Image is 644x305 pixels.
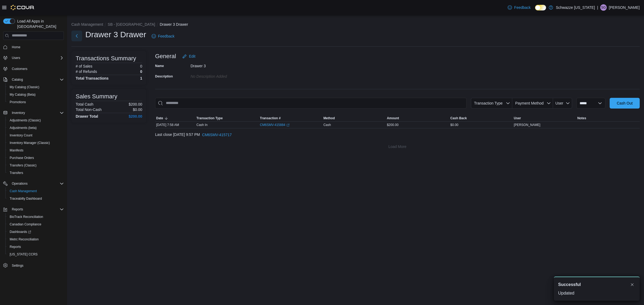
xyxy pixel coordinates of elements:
a: My Catalog (Beta) [8,91,38,98]
a: Adjustments (Classic) [8,117,43,124]
div: Sierra Graham [600,4,607,11]
span: Cash Management [10,189,37,193]
span: Metrc Reconciliation [10,237,39,241]
button: My Catalog (Beta) [5,91,66,98]
button: Home [1,43,66,51]
span: Traceabilty Dashboard [8,195,64,202]
span: Transaction Type [474,101,503,105]
a: Transfers [8,170,25,176]
span: Adjustments (Classic) [8,117,64,124]
div: [DATE] 7:58 AM [155,122,195,128]
button: Reports [1,206,66,213]
button: Users [10,55,22,61]
span: Reports [12,207,23,211]
h4: $200.00 [129,114,142,118]
span: Transaction # [260,116,281,120]
h6: # of Refunds [76,69,97,74]
span: SG [601,4,606,11]
button: My Catalog (Classic) [5,83,66,91]
nav: An example of EuiBreadcrumbs [71,22,640,28]
a: Traceabilty Dashboard [8,195,44,202]
span: Customers [12,67,27,71]
button: Cash Management [5,187,66,195]
button: Transaction Type [471,98,512,109]
h3: Transactions Summary [76,55,136,62]
p: [PERSON_NAME] [609,4,640,11]
button: Promotions [5,98,66,106]
span: [US_STATE] CCRS [10,252,38,256]
span: Date [156,116,163,120]
h4: 1 [140,76,142,80]
span: Cash Management [8,188,64,194]
button: Transaction # [259,115,323,121]
span: Transaction Type [196,116,223,120]
a: Inventory Manager (Classic) [8,140,52,146]
h3: General [155,53,176,59]
span: Reports [8,244,64,250]
span: Transfers (Classic) [10,163,36,168]
p: $200.00 [129,102,142,106]
p: Cash In [196,123,207,127]
button: Adjustments (beta) [5,124,66,132]
h4: Total Transactions [76,76,109,80]
span: Inventory [10,110,64,116]
span: Reports [10,206,64,213]
input: This is a search bar. As you type, the results lower in the page will automatically filter. [155,98,467,109]
button: Traceabilty Dashboard [5,195,66,202]
button: Reports [10,206,25,213]
a: My Catalog (Classic) [8,84,42,90]
a: Canadian Compliance [8,221,43,228]
span: Promotions [10,100,26,104]
button: CM6SMV-415717 [200,129,234,140]
a: Adjustments (beta) [8,125,39,131]
span: Operations [10,180,64,187]
span: Cash Out [617,101,632,106]
a: Purchase Orders [8,155,36,161]
h3: Sales Summary [76,93,117,100]
span: My Catalog (Beta) [10,92,36,97]
button: Transfers (Classic) [5,162,66,169]
span: Operations [12,181,28,186]
span: Customers [10,65,64,72]
button: SB - [GEOGRAPHIC_DATA] [108,22,155,27]
a: Reports [8,244,23,250]
span: My Catalog (Classic) [10,85,39,89]
span: Amount [387,116,399,120]
button: Catalog [1,76,66,83]
button: Inventory [1,109,66,117]
button: Method [322,115,386,121]
span: Adjustments (Classic) [10,118,41,122]
span: BioTrack Reconciliation [8,214,64,220]
span: Home [10,44,64,50]
h1: Drawer 3 Drawer [85,29,146,40]
span: Users [12,56,20,60]
button: Reports [5,243,66,251]
nav: Complex example [3,41,64,283]
button: Canadian Compliance [5,221,66,228]
span: Users [10,55,64,61]
span: Metrc Reconciliation [8,236,64,243]
button: Load More [155,141,640,152]
h6: Total Cash [76,102,93,106]
button: Edit [180,51,197,62]
span: Feedback [158,34,174,39]
span: User [555,101,563,105]
button: Purchase Orders [5,154,66,162]
p: 0 [140,64,142,68]
button: Transaction Type [195,115,259,121]
div: Last close [DATE] 9:57 PM [155,129,640,140]
button: Transfers [5,169,66,177]
span: Canadian Compliance [10,222,41,226]
div: No Description added [191,72,262,79]
span: $200.00 [387,123,398,127]
span: Inventory Manager (Classic) [8,140,64,146]
span: Purchase Orders [10,156,34,160]
span: Feedback [514,5,530,10]
div: Drawer 3 [191,62,262,68]
span: Catalog [10,76,64,83]
h6: Total Non-Cash [76,107,102,112]
button: Operations [10,180,30,187]
div: Updated [558,290,635,296]
a: Dashboards [8,229,33,235]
